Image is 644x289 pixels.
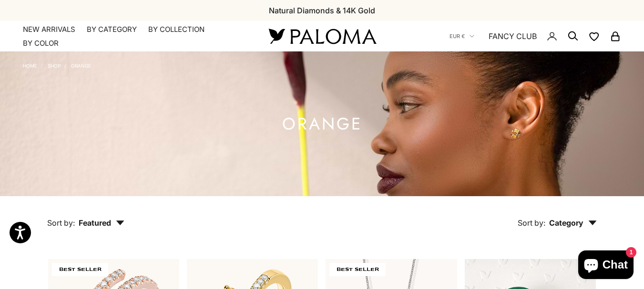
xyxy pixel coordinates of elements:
a: NEW ARRIVALS [23,25,75,34]
nav: Secondary navigation [450,21,621,51]
a: Home [23,63,37,69]
span: Category [549,218,597,228]
a: Orange [71,63,91,69]
span: EUR € [450,32,465,40]
summary: By Color [23,39,59,48]
a: FANCY CLUB [489,30,537,42]
button: Sort by: Featured [25,196,146,236]
span: Sort by: [47,218,75,228]
nav: Primary navigation [23,25,246,48]
nav: Breadcrumb [23,61,91,69]
span: BEST SELLER [329,263,386,276]
h1: Orange [282,118,362,130]
span: BEST SELLER [52,263,108,276]
inbox-online-store-chat: Shopify online store chat [575,250,636,281]
a: Shop [48,63,61,69]
summary: By Category [87,25,137,34]
span: Sort by: [518,218,545,228]
button: Sort by: Category [496,196,619,236]
summary: By Collection [148,25,204,34]
span: Featured [79,218,124,228]
p: Natural Diamonds & 14K Gold [269,4,375,17]
button: EUR € [450,32,474,40]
